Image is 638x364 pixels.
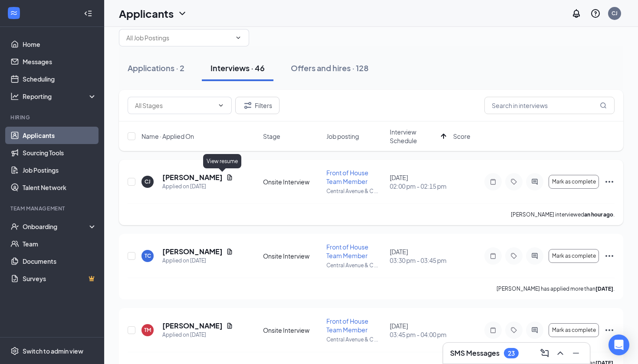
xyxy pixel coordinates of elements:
[162,331,233,339] div: Applied on [DATE]
[326,187,385,195] p: Central Avenue & C ...
[326,336,385,343] p: Central Avenue & C ...
[326,262,385,269] p: Central Avenue & C ...
[390,256,448,265] span: 03:30 pm - 03:45 pm
[608,334,629,355] div: Open Intercom Messenger
[390,128,437,145] span: Interview Schedule
[162,182,233,191] div: Applied on [DATE]
[243,100,253,111] svg: Filter
[453,132,470,141] span: Score
[162,256,233,265] div: Applied on [DATE]
[144,326,151,334] div: TM
[23,179,97,196] a: Talent Network
[326,317,368,334] span: Front of House Team Member
[497,285,615,292] p: [PERSON_NAME] has applied more than .
[555,348,566,358] svg: ChevronUp
[10,222,19,231] svg: UserCheck
[604,251,615,261] svg: Ellipses
[390,321,448,339] div: [DATE]
[509,178,519,185] svg: Tag
[390,330,448,339] span: 03:45 pm - 04:00 pm
[10,347,19,355] svg: Settings
[23,161,97,179] a: Job Postings
[10,92,19,101] svg: Analysis
[23,270,97,287] a: SurveysCrown
[10,9,18,17] svg: WorkstreamLogo
[529,253,540,259] svg: ActiveChat
[553,346,567,360] button: ChevronUp
[484,97,615,114] input: Search in interviews
[390,247,448,265] div: [DATE]
[488,327,498,334] svg: Note
[119,6,174,21] h1: Applicants
[438,131,449,141] svg: ArrowUp
[604,325,615,335] svg: Ellipses
[509,327,519,334] svg: Tag
[23,253,97,270] a: Documents
[23,222,89,231] div: Onboarding
[539,348,550,358] svg: ComposeMessage
[226,248,233,255] svg: Document
[552,327,596,333] span: Mark as complete
[569,346,583,360] button: Minimize
[590,8,601,19] svg: QuestionInfo
[177,8,187,19] svg: ChevronDown
[126,33,231,43] input: All Job Postings
[263,177,321,186] div: Onsite Interview
[511,211,615,218] p: [PERSON_NAME] interviewed .
[508,350,515,357] div: 23
[291,62,368,73] div: Offers and hires · 128
[584,211,613,218] b: an hour ago
[226,322,233,329] svg: Document
[549,249,599,263] button: Mark as complete
[235,97,280,114] button: Filter Filters
[604,177,615,187] svg: Ellipses
[326,243,368,259] span: Front of House Team Member
[84,9,92,18] svg: Collapse
[263,326,321,334] div: Onsite Interview
[226,174,233,181] svg: Document
[263,252,321,260] div: Onsite Interview
[23,53,97,70] a: Messages
[23,127,97,144] a: Applicants
[210,62,265,73] div: Interviews · 46
[235,34,242,41] svg: ChevronDown
[529,327,540,334] svg: ActiveChat
[23,144,97,161] a: Sourcing Tools
[145,252,151,259] div: TC
[23,235,97,253] a: Team
[612,10,618,17] div: CJ
[509,253,519,259] svg: Tag
[538,346,552,360] button: ComposeMessage
[10,114,95,121] div: Hiring
[529,178,540,185] svg: ActiveChat
[390,182,448,190] span: 02:00 pm - 02:15 pm
[488,178,498,185] svg: Note
[571,8,582,19] svg: Notifications
[135,101,214,110] input: All Stages
[23,92,97,101] div: Reporting
[390,173,448,190] div: [DATE]
[571,348,581,358] svg: Minimize
[552,179,596,185] span: Mark as complete
[145,178,151,185] div: CJ
[162,173,223,182] h5: [PERSON_NAME]
[23,36,97,53] a: Home
[162,247,223,256] h5: [PERSON_NAME]
[595,285,613,292] b: [DATE]
[326,169,368,185] span: Front of House Team Member
[552,253,596,259] span: Mark as complete
[549,175,599,189] button: Mark as complete
[203,154,241,168] div: View resume
[23,347,83,355] div: Switch to admin view
[549,323,599,337] button: Mark as complete
[450,348,500,358] h3: SMS Messages
[326,132,359,141] span: Job posting
[10,205,95,212] div: Team Management
[217,102,224,109] svg: ChevronDown
[263,132,280,141] span: Stage
[162,321,223,331] h5: [PERSON_NAME]
[128,62,184,73] div: Applications · 2
[488,253,498,259] svg: Note
[600,102,607,109] svg: MagnifyingGlass
[141,132,194,141] span: Name · Applied On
